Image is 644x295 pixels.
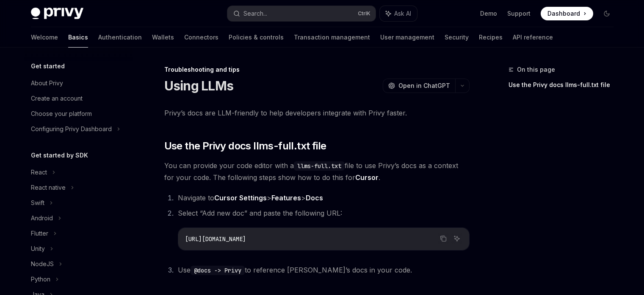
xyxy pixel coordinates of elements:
a: Wallets [152,27,174,48]
div: Configuring Privy Dashboard [31,124,112,134]
span: Use the Privy docs llms-full.txt file [164,139,326,153]
a: Security [445,27,469,48]
span: Select “Add new doc” and paste the following URL: [178,209,342,217]
div: Troubleshooting and tips [164,65,470,74]
a: Support [507,9,531,18]
div: Search... [243,8,267,19]
a: Transaction management [294,27,370,48]
strong: Docs [306,194,323,202]
div: Android [31,213,53,223]
button: Search...CtrlK [227,6,376,21]
a: Choose your platform [24,106,133,121]
a: Create an account [24,91,133,106]
h1: Using LLMs [164,78,234,93]
span: [URL][DOMAIN_NAME] [185,235,246,243]
a: Welcome [31,27,58,48]
button: Open in ChatGPT [383,79,455,93]
h5: Get started by SDK [31,150,88,160]
span: You can provide your code editor with a file to use Privy’s docs as a context for your code. The ... [164,160,470,183]
button: Ask AI [380,6,417,21]
div: React native [31,183,66,193]
code: @docs -> Privy [191,266,245,275]
a: Demo [480,9,497,18]
a: Dashboard [541,7,593,20]
div: Unity [31,244,45,254]
div: Choose your platform [31,109,92,119]
span: Navigate to > > [178,194,323,202]
a: Policies & controls [229,27,284,48]
a: Connectors [184,27,218,48]
span: Ctrl K [358,10,370,17]
div: Create an account [31,93,83,104]
a: API reference [513,27,553,48]
div: Flutter [31,228,48,239]
button: Ask AI [451,233,462,244]
img: dark logo [31,8,83,20]
a: About Privy [24,76,133,91]
strong: Cursor Settings [214,194,267,202]
div: Python [31,274,50,284]
div: NodeJS [31,259,54,269]
strong: Features [271,194,301,202]
span: Dashboard [547,9,580,18]
div: About Privy [31,78,63,88]
button: Copy the contents from the code block [438,233,449,244]
span: Privy’s docs are LLM-friendly to help developers integrate with Privy faster. [164,107,470,119]
a: Cursor [355,173,379,182]
a: User management [380,27,434,48]
span: Ask AI [394,9,411,18]
div: React [31,167,47,177]
div: Swift [31,198,44,208]
a: Basics [68,27,88,48]
span: Use to reference [PERSON_NAME]’s docs in your code. [178,266,412,274]
code: llms-full.txt [294,161,345,171]
button: Toggle dark mode [600,7,614,20]
span: Open in ChatGPT [398,81,450,90]
a: Use the Privy docs llms-full.txt file [509,78,620,92]
a: Authentication [98,27,142,48]
h5: Get started [31,61,65,71]
span: On this page [517,65,555,75]
a: Recipes [479,27,503,48]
